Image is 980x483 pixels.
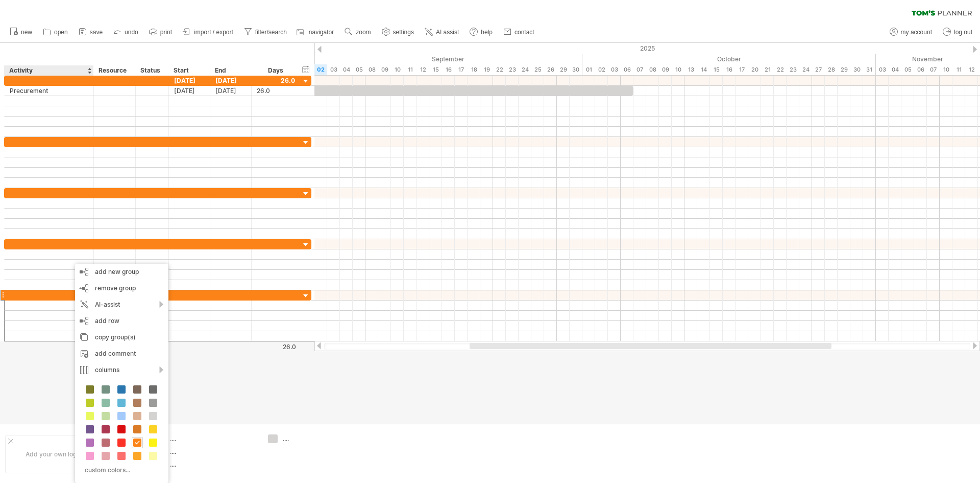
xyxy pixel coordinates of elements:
[215,65,246,76] div: End
[169,76,210,85] div: [DATE]
[468,64,480,75] div: Thursday, 18 September 2025
[75,296,168,313] div: AI-assist
[111,26,141,39] a: undo
[557,64,570,75] div: Monday, 29 September 2025
[761,64,774,75] div: Tuesday, 21 October 2025
[391,64,404,75] div: Wednesday, 10 September 2025
[940,26,975,39] a: log out
[582,64,595,75] div: Wednesday, 1 October 2025
[210,86,252,96] div: [DATE]
[75,362,168,378] div: columns
[954,29,972,36] span: log out
[340,64,353,75] div: Thursday, 4 September 2025
[863,64,876,75] div: Friday, 31 October 2025
[75,329,168,346] div: copy group(s)
[255,29,287,36] span: filter/search
[799,64,812,75] div: Friday, 24 October 2025
[876,64,889,75] div: Monday, 3 November 2025
[160,29,172,36] span: print
[170,447,256,456] div: ....
[302,54,582,64] div: September 2025
[21,29,32,36] span: new
[481,29,493,36] span: help
[812,64,825,75] div: Monday, 27 October 2025
[422,26,462,39] a: AI assist
[736,64,748,75] div: Friday, 17 October 2025
[416,64,429,75] div: Friday, 12 September 2025
[170,460,256,469] div: ....
[378,64,391,75] div: Tuesday, 9 September 2025
[54,29,68,36] span: open
[379,26,417,39] a: settings
[309,29,334,36] span: navigator
[621,64,633,75] div: Monday, 6 October 2025
[283,434,338,443] div: ....
[342,26,374,39] a: zoom
[646,64,659,75] div: Wednesday, 8 October 2025
[393,29,414,36] span: settings
[519,64,531,75] div: Wednesday, 24 September 2025
[544,64,557,75] div: Friday, 26 September 2025
[90,29,103,36] span: save
[170,434,256,443] div: ....
[531,64,544,75] div: Thursday, 25 September 2025
[659,64,672,75] div: Thursday, 9 October 2025
[75,346,168,362] div: add comment
[493,64,506,75] div: Monday, 22 September 2025
[467,26,496,39] a: help
[710,64,723,75] div: Wednesday, 15 October 2025
[429,64,442,75] div: Monday, 15 September 2025
[927,64,940,75] div: Friday, 7 November 2025
[353,64,365,75] div: Friday, 5 September 2025
[295,26,337,39] a: navigator
[9,65,88,76] div: Activity
[365,64,378,75] div: Monday, 8 September 2025
[314,64,327,75] div: Tuesday, 2 September 2025
[146,26,175,39] a: print
[257,86,295,96] div: 26.0
[723,64,736,75] div: Thursday, 16 October 2025
[251,65,300,76] div: Days
[965,64,978,75] div: Wednesday, 12 November 2025
[99,65,130,76] div: Resource
[608,64,621,75] div: Friday, 3 October 2025
[850,64,863,75] div: Thursday, 30 October 2025
[95,284,136,292] span: remove group
[140,65,163,76] div: Status
[570,64,582,75] div: Tuesday, 30 September 2025
[501,26,537,39] a: contact
[582,54,876,64] div: October 2025
[506,64,519,75] div: Tuesday, 23 September 2025
[75,264,168,280] div: add new group
[327,64,340,75] div: Wednesday, 3 September 2025
[76,26,106,39] a: save
[825,64,838,75] div: Tuesday, 28 October 2025
[480,64,493,75] div: Friday, 19 September 2025
[194,29,233,36] span: import / export
[633,64,646,75] div: Tuesday, 7 October 2025
[40,26,71,39] a: open
[887,26,935,39] a: my account
[889,64,901,75] div: Tuesday, 4 November 2025
[75,313,168,329] div: add row
[595,64,608,75] div: Thursday, 2 October 2025
[455,64,468,75] div: Wednesday, 17 September 2025
[169,86,210,96] div: [DATE]
[174,65,204,76] div: Start
[697,64,710,75] div: Tuesday, 14 October 2025
[952,64,965,75] div: Tuesday, 11 November 2025
[442,64,455,75] div: Tuesday, 16 September 2025
[774,64,787,75] div: Wednesday, 22 October 2025
[180,26,236,39] a: import / export
[748,64,761,75] div: Monday, 20 October 2025
[210,76,252,85] div: [DATE]
[684,64,697,75] div: Monday, 13 October 2025
[356,29,371,36] span: zoom
[787,64,799,75] div: Thursday, 23 October 2025
[940,64,952,75] div: Monday, 10 November 2025
[404,64,416,75] div: Thursday, 11 September 2025
[80,463,160,477] div: custom colors...
[252,343,296,351] div: 26.0
[514,29,534,36] span: contact
[10,86,88,96] div: Precurement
